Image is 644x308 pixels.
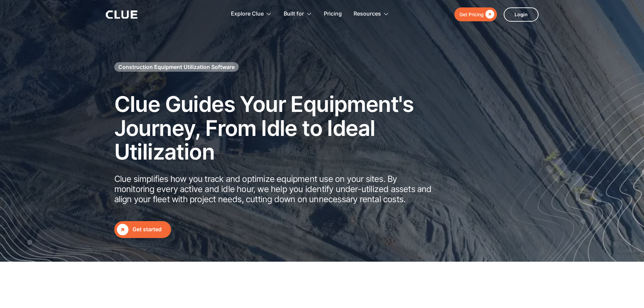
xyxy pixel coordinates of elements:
[117,224,128,235] div: 
[495,61,644,262] img: Construction fleet management software
[133,225,168,234] div: Get started
[459,10,484,19] div: Get Pricing
[284,3,304,25] div: Built for
[504,7,539,22] a: Login
[231,3,264,25] div: Explore Clue
[118,63,235,71] h1: Construction Equipment Utilization Software
[354,3,381,25] div: Resources
[114,92,435,164] h2: Clue Guides Your Equipment's Journey, From Idle to Ideal Utilization
[114,174,435,204] p: Clue simplifies how you track and optimize equipment use on your sites. By monitoring every activ...
[484,10,494,19] div: 
[454,7,497,21] a: Get Pricing
[114,221,171,238] a: Get started
[324,3,342,25] a: Pricing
